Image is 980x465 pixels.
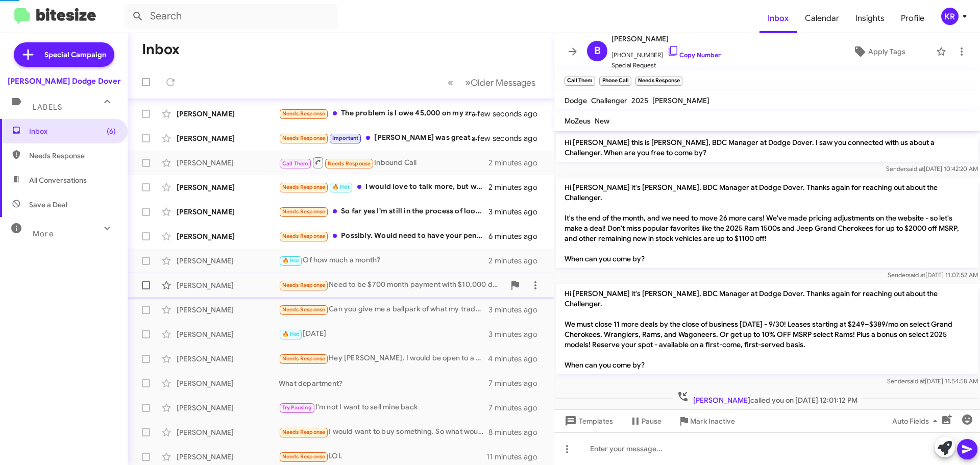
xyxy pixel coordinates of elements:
span: Mark Inactive [690,412,735,430]
div: 11 minutes ago [486,452,546,462]
input: Search [124,4,338,29]
h1: Inbox [142,41,180,58]
div: [PERSON_NAME] [177,182,279,192]
button: KR [933,8,969,25]
small: Call Them [565,77,595,86]
div: [PERSON_NAME] [177,280,279,290]
div: [PERSON_NAME] was great though very helpful thorough kind respectful [279,132,484,144]
span: Needs Response [282,135,326,141]
div: [PERSON_NAME] [177,133,279,143]
a: Calendar [797,4,847,33]
button: Apply Tags [826,42,931,61]
span: [PERSON_NAME] [652,96,709,105]
span: Needs Response [282,429,326,435]
button: Auto Fields [884,412,949,430]
p: Hi [PERSON_NAME] this is [PERSON_NAME], BDC Manager at Dodge Dover. I saw you connected with us a... [556,133,978,162]
div: [PERSON_NAME] [177,378,279,388]
div: So far yes I'm still in the process of looking at a vehicle [279,206,488,217]
nav: Page navigation example [442,72,542,93]
span: All Conversations [29,175,87,185]
span: [PERSON_NAME] [693,396,750,405]
span: Older Messages [471,77,535,88]
div: Can you give me a ballpark of what my trade in might be. [279,304,488,315]
div: [PERSON_NAME] Dodge Dover [8,76,120,86]
a: Copy Number [667,51,721,59]
p: Hi [PERSON_NAME] it's [PERSON_NAME], BDC Manager at Dodge Dover. Thanks again for reaching out ab... [556,178,978,268]
button: Next [459,72,542,93]
div: [PERSON_NAME] [177,354,279,364]
span: 🔥 Hot [282,331,300,337]
a: Special Campaign [14,42,114,67]
span: New [595,116,609,126]
small: Needs Response [635,77,682,86]
div: [PERSON_NAME] [177,305,279,315]
span: MoZeus [565,116,591,126]
div: [PERSON_NAME] [177,231,279,241]
div: [PERSON_NAME] [177,256,279,266]
span: 🔥 Hot [282,257,300,264]
span: Call Them [282,160,309,167]
div: I would love to talk more, but would like to be more guaranteed on a price before I take my time ... [279,181,488,193]
span: Insights [847,4,893,33]
span: Needs Response [282,306,326,313]
small: Phone Call [599,77,631,86]
div: Need to be $700 month payment with $10,000 down [279,279,505,291]
span: « [448,76,453,89]
div: Of how much a month? [279,255,488,266]
p: Hi [PERSON_NAME] it's [PERSON_NAME], BDC Manager at Dodge Dover. Thanks again for reaching out ab... [556,284,978,374]
div: [PERSON_NAME] [177,452,279,462]
span: [PERSON_NAME] [611,33,721,45]
div: 4 minutes ago [488,354,546,364]
div: 2 minutes ago [488,256,546,266]
span: Special Request [611,60,721,70]
div: a few seconds ago [484,109,546,119]
div: 2 minutes ago [488,182,546,192]
span: Needs Response [282,282,326,288]
div: What department? [279,378,488,388]
div: [PERSON_NAME] [177,109,279,119]
span: 🔥 Hot [332,184,350,190]
div: [PERSON_NAME] [177,329,279,339]
span: 2025 [631,96,648,105]
span: Needs Response [29,151,116,161]
span: (6) [107,126,116,136]
span: Labels [33,103,62,112]
span: Save a Deal [29,200,67,210]
span: Needs Response [282,355,326,362]
span: Sender [DATE] 10:42:20 AM [886,165,978,173]
div: [PERSON_NAME] [177,427,279,437]
div: 6 minutes ago [488,231,546,241]
div: 3 minutes ago [488,305,546,315]
span: Sender [DATE] 11:07:52 AM [888,271,978,279]
div: 3 minutes ago [488,207,546,217]
span: said at [906,165,924,173]
div: [DATE] [279,328,488,340]
div: LOL [279,451,486,462]
div: Inbound Call [279,156,488,169]
span: Challenger [591,96,627,105]
span: Templates [562,412,613,430]
div: Possibly. Would need to have your pencil sharp though!! [279,230,488,242]
button: Mark Inactive [670,412,743,430]
button: Templates [554,412,621,430]
button: Pause [621,412,670,430]
div: 8 minutes ago [488,427,546,437]
span: Inbox [759,4,797,33]
span: Inbox [29,126,116,136]
span: Pause [642,412,661,430]
span: Needs Response [282,453,326,460]
span: Dodge [565,96,587,105]
span: Sender [DATE] 11:54:58 AM [887,377,978,385]
span: B [594,43,601,59]
span: Auto Fields [892,412,941,430]
div: a few seconds ago [484,133,546,143]
span: Apply Tags [868,42,905,61]
span: Special Campaign [44,50,106,60]
span: Needs Response [282,208,326,215]
a: Profile [893,4,933,33]
div: 2 minutes ago [488,158,546,168]
span: Try Pausing [282,404,312,411]
span: said at [908,271,925,279]
div: I'm not I want to sell mine back [279,402,488,413]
